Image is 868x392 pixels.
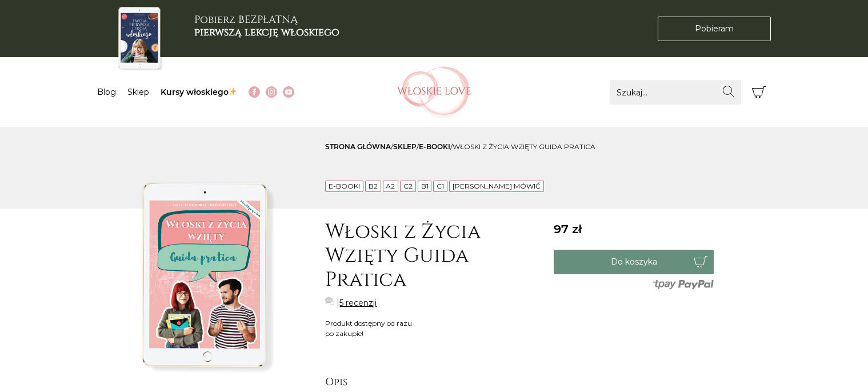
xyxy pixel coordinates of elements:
[747,80,771,105] button: Koszyk
[127,87,149,97] a: Sklep
[386,182,395,190] a: A2
[658,17,771,41] a: Pobieram
[325,142,595,151] span: / / /
[229,87,237,95] img: ✨
[437,182,444,190] a: C1
[393,142,417,151] a: sklep
[329,182,360,190] a: E-booki
[453,142,595,151] span: Włoski z Życia Wzięty Guida Pratica
[161,87,238,97] a: Kursy włoskiego
[610,80,741,105] input: Szukaj...
[194,14,339,38] h3: Pobierz BEZPŁATNĄ
[695,23,734,35] span: Pobieram
[325,376,542,389] h2: Opis
[419,142,450,151] a: E-booki
[194,25,339,39] b: pierwszą lekcję włoskiego
[325,318,412,339] div: Produkt dostępny od razu po zakupie!
[339,297,377,309] a: 5 recenzji
[369,182,378,190] a: B2
[397,66,471,118] img: Włoskielove
[554,250,714,274] button: Do koszyka
[325,220,542,292] h1: Włoski z Życia Wzięty Guida Pratica
[97,87,116,97] a: Blog
[453,182,541,190] a: [PERSON_NAME] mówić
[554,222,582,236] span: 97
[325,142,391,151] a: Strona główna
[403,182,413,190] a: C2
[421,182,429,190] a: B1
